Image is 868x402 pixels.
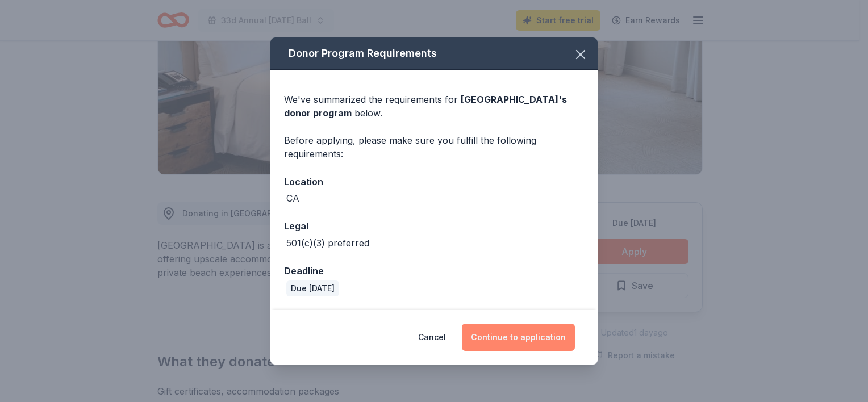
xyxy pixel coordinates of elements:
[284,174,584,189] div: Location
[284,133,584,161] div: Before applying, please make sure you fulfill the following requirements:
[286,191,299,205] div: CA
[286,280,339,296] div: Due [DATE]
[418,324,446,351] button: Cancel
[284,263,584,278] div: Deadline
[286,236,369,250] div: 501(c)(3) preferred
[270,37,598,70] div: Donor Program Requirements
[284,219,584,233] div: Legal
[462,324,575,351] button: Continue to application
[284,93,584,120] div: We've summarized the requirements for below.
